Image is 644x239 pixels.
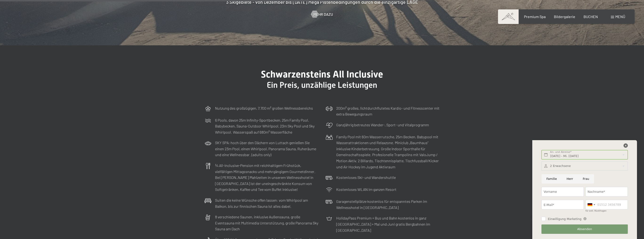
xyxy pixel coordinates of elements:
[554,14,575,19] a: Bildergalerie
[586,200,596,209] div: Germany (Deutschland): +49
[215,117,319,135] p: 6 Pools, davon 25m Infinity-Sportbecken, 25m Family Pool, Babybecken, Sauna-Outdoor Whirlpool, 23...
[336,134,440,170] p: Family Pool mit 60m Wasserrutsche, 25m Becken, Babypool mit Wasserattraktionen und Relaxzone. Min...
[215,140,319,158] p: SKY SPA: hoch über den Dächern von Luttach genießen Sie einen 23m Pool, einen Whirlpool, Panorama...
[215,197,319,209] p: Suiten die keine Wünsche offen lassen: vom Whirlpool am Balkon, bis zur finnischen Sauna ist alle...
[336,174,396,181] p: Kostenloses Ski- und Wandershuttle
[584,14,598,19] a: BUCHEN
[524,14,545,19] a: Premium Spa
[548,217,581,221] span: Einwilligung Marketing
[261,69,383,80] span: Schwarzensteins All Inclusive
[336,105,440,117] p: 200m² großes, lichtdurchflutetes Kardio- und Fitnesscenter mit extra Bewegungsraum
[336,186,396,193] p: Kostenloses WLAN im ganzen Resort
[215,214,319,232] p: 8 verschiedene Saunen, inklusive Außensauna, große Eventsauna mit Multimedia Unterstützung, große...
[313,12,333,17] span: Mehr dazu
[267,80,377,90] span: Ein Preis, unzählige Leistungen
[215,162,319,193] p: ¾ All-inclusive-Pension mit reichhaltigem Frühstück, vielfältigen Mittagssnacks und mehrgängigem ...
[311,12,333,17] a: Mehr dazu
[336,122,429,128] p: Ganzjährig betreutes Wander-, Sport- und Vitalprogramm
[541,224,628,234] button: Absenden
[585,210,606,212] label: für evtl. Rückfragen
[585,200,628,209] input: 01512 3456789
[615,14,625,19] span: Menü
[336,215,440,233] p: HolidayPass Premium + Bus und Bahn kostenlos in ganz [GEOGRAPHIC_DATA] + Mai und Juni gratis Berg...
[336,198,440,210] p: Garagenstellplätze kostenlos für entspanntes Parken im Wellnesshotel in [GEOGRAPHIC_DATA]
[215,105,313,111] p: Nutzung des großzügigen, 7.700 m² großen Wellnessbereichs
[577,227,592,231] span: Absenden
